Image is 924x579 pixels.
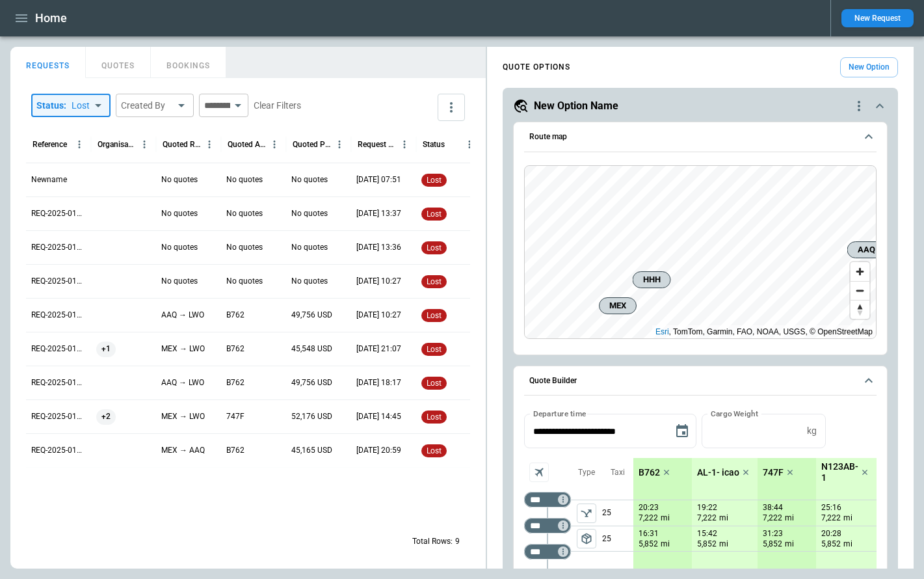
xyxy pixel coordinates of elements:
[821,539,841,550] p: 5,852
[31,377,86,388] p: REQ-2025-010610
[524,122,877,152] button: Route map
[424,209,444,219] span: lost
[577,504,596,523] button: left aligned
[851,281,869,300] button: Zoom out
[785,539,794,550] p: mi
[534,99,618,113] h5: New Option Name
[151,47,226,78] button: BOOKINGS
[763,513,782,524] p: 7,222
[254,98,301,114] button: Clear Filters
[35,10,67,26] h1: Home
[356,276,401,287] p: 08/08/2025 10:27
[291,276,328,287] p: No quotes
[161,208,198,219] p: No quotes
[226,343,244,355] p: B762
[524,544,571,559] div: Too short
[533,408,587,419] label: Departure time
[161,174,198,185] p: No quotes
[201,136,218,153] button: Quoted Route column menu
[291,310,332,321] p: 49,756 USD
[72,99,90,112] div: Lost
[524,492,571,507] div: Too short
[639,467,660,478] p: B762
[226,445,244,456] p: B762
[821,461,858,483] p: N123AB-1
[31,310,86,321] p: REQ-2025-010782
[136,136,153,153] button: Organisation column menu
[31,445,86,456] p: REQ-2025-010292
[226,242,263,253] p: No quotes
[524,518,571,533] div: Too short
[291,377,332,388] p: 49,756 USD
[424,176,444,185] span: lost
[161,310,204,321] p: AAQ → LWO
[853,243,880,256] span: AAQ
[228,140,266,149] div: Quoted Aircraft
[577,504,596,523] span: Type of sector
[697,467,739,478] p: AL-1- icao
[356,343,401,355] p: 07/07/2025 21:07
[226,208,263,219] p: No quotes
[161,411,205,422] p: MEX → LWO
[291,445,332,456] p: 45,165 USD
[31,343,86,355] p: REQ-2025-010651
[821,529,841,539] p: 20:28
[455,536,460,547] p: 9
[266,136,283,153] button: Quoted Aircraft column menu
[161,343,205,355] p: MEX → LWO
[602,500,633,526] p: 25
[763,467,784,478] p: 747F
[291,208,328,219] p: No quotes
[524,165,877,339] div: Route map
[331,136,348,153] button: Quoted Price column menu
[96,400,116,433] span: +2
[669,418,695,444] button: Choose date, selected date is Jun 2, 2025
[843,539,852,550] p: mi
[291,174,328,185] p: No quotes
[424,277,444,286] span: lost
[226,174,263,185] p: No quotes
[161,276,198,287] p: No quotes
[356,242,401,253] p: 17/08/2025 13:36
[356,377,401,388] p: 24/06/2025 18:17
[639,513,658,524] p: 7,222
[602,526,633,551] p: 25
[31,276,86,287] p: REQ-2025-010783
[356,445,401,456] p: 16/04/2025 20:59
[356,310,401,321] p: 08/08/2025 10:27
[356,411,401,422] p: 14/05/2025 14:45
[438,94,465,121] button: more
[851,262,869,281] button: Zoom in
[763,503,783,513] p: 38:44
[785,513,794,524] p: mi
[697,529,717,539] p: 15:42
[503,64,570,70] h4: QUOTE OPTIONS
[161,377,204,388] p: AAQ → LWO
[639,539,658,550] p: 5,852
[424,412,444,422] span: lost
[161,242,198,253] p: No quotes
[821,513,841,524] p: 7,222
[697,513,717,524] p: 7,222
[851,98,867,114] div: quote-option-actions
[711,408,758,419] label: Cargo Weight
[291,411,332,422] p: 52,176 USD
[524,366,877,396] button: Quote Builder
[412,536,453,547] p: Total Rows:
[424,311,444,320] span: lost
[71,136,88,153] button: Reference column menu
[807,425,817,437] p: kg
[31,174,67,185] p: Newname
[578,467,595,478] p: Type
[697,503,717,513] p: 19:22
[719,513,728,524] p: mi
[639,273,665,286] span: HHH
[293,140,331,149] div: Quoted Price
[31,242,86,253] p: REQ-2025-010896
[513,98,888,114] button: New Option Namequote-option-actions
[639,529,659,539] p: 16:31
[358,140,396,149] div: Request Created At (UTC+3:00)
[655,325,873,338] div: , TomTom, Garmin, FAO, NOAA, USGS, © OpenStreetMap
[605,299,631,312] span: MEX
[821,503,841,513] p: 25:16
